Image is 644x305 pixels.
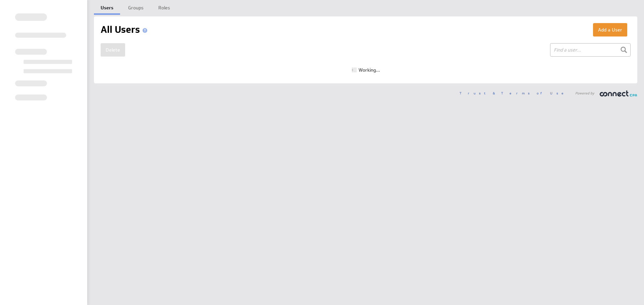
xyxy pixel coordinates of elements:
img: skeleton-sidenav.svg [15,13,72,100]
img: CCPA-footer.png [599,90,637,97]
button: Add a User [593,23,627,36]
div: Working... [352,68,380,72]
span: Powered by [575,91,594,95]
button: Delete [101,43,125,57]
h1: All Users [101,23,150,36]
input: Find a user... [550,43,631,57]
a: Trust & Terms of Use [460,91,568,95]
